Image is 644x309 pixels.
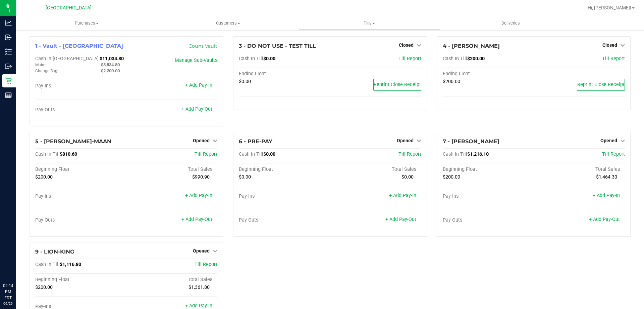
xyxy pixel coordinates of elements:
[492,20,529,26] span: Deliveries
[16,20,157,26] span: Purchases
[35,248,74,255] span: 9 - LION-KING
[534,166,625,172] div: Total Sales
[16,16,157,30] a: Purchases
[389,193,416,198] a: + Add Pay-In
[35,284,53,290] span: $200.00
[443,43,500,49] span: 4 - [PERSON_NAME]
[443,217,534,223] div: Pay-Outs
[239,151,263,157] span: Cash In Till
[443,56,467,62] span: Cash In Till
[239,43,316,49] span: 3 - DO NOT USE - TEST TILL
[35,151,60,157] span: Cash In Till
[443,166,534,172] div: Beginning Float
[299,16,440,30] a: Tills
[239,193,330,199] div: Pay-Ins
[239,71,330,77] div: Ending Float
[577,82,625,87] span: Reprint Close Receipt
[3,301,13,306] p: 09/29
[602,56,625,62] a: Till Report
[397,138,414,143] span: Opened
[35,63,45,67] span: Main:
[602,151,625,157] a: Till Report
[588,5,631,10] span: Hi, [PERSON_NAME]!
[443,151,467,157] span: Cash In Till
[195,151,217,157] a: Till Report
[175,57,217,63] a: Manage Sub-Vaults
[35,193,126,199] div: Pay-Ins
[35,277,126,283] div: Beginning Float
[398,56,421,62] a: Till Report
[577,79,625,91] button: Reprint Close Receipt
[385,217,416,222] a: + Add Pay-Out
[192,174,210,180] span: $990.90
[35,56,100,62] span: Cash In [GEOGRAPHIC_DATA]:
[101,62,120,67] span: $8,834.80
[299,20,439,26] span: Tills
[593,193,620,198] a: + Add Pay-In
[157,16,299,30] a: Customers
[5,34,12,41] inline-svg: Inbound
[35,138,111,145] span: 5 - [PERSON_NAME]-MAAN
[399,42,414,48] span: Closed
[35,217,126,223] div: Pay-Outs
[374,82,421,87] span: Reprint Close Receipt
[158,20,298,26] span: Customers
[5,63,12,70] inline-svg: Outbound
[602,42,617,48] span: Closed
[467,56,485,62] span: $200.00
[185,82,212,88] a: + Add Pay-In
[100,56,124,62] span: $11,034.80
[373,79,421,91] button: Reprint Close Receipt
[401,174,414,180] span: $0.00
[35,83,126,89] div: Pay-Ins
[263,56,275,62] span: $0.00
[443,79,460,84] span: $200.00
[443,138,499,145] span: 7 - [PERSON_NAME]
[126,277,218,283] div: Total Sales
[189,284,210,290] span: $1,361.80
[596,174,617,180] span: $1,464.30
[126,166,218,172] div: Total Sales
[35,43,123,49] span: 1 - Vault - [GEOGRAPHIC_DATA]
[181,106,212,112] a: + Add Pay-Out
[330,166,421,172] div: Total Sales
[35,262,60,267] span: Cash In Till
[589,217,620,222] a: + Add Pay-Out
[443,71,534,77] div: Ending Float
[185,303,212,309] a: + Add Pay-In
[5,77,12,84] inline-svg: Retail
[189,43,217,49] a: Count Vault
[5,92,12,99] inline-svg: Reports
[239,166,330,172] div: Beginning Float
[467,151,489,157] span: $1,216.10
[35,166,126,172] div: Beginning Float
[195,262,217,267] a: Till Report
[181,217,212,222] a: + Add Pay-Out
[7,255,27,275] iframe: Resource center
[60,262,81,267] span: $1,116.80
[239,138,272,145] span: 6 - PRE-PAY
[239,79,251,84] span: $0.00
[600,138,617,143] span: Opened
[185,193,212,198] a: + Add Pay-In
[239,174,251,180] span: $0.00
[193,248,210,254] span: Opened
[35,69,58,73] span: Change Bag:
[239,217,330,223] div: Pay-Outs
[46,5,92,11] span: [GEOGRAPHIC_DATA]
[398,151,421,157] a: Till Report
[193,138,210,143] span: Opened
[443,174,460,180] span: $200.00
[443,193,534,199] div: Pay-Ins
[239,56,263,62] span: Cash In Till
[35,107,126,113] div: Pay-Outs
[263,151,275,157] span: $0.00
[35,174,53,180] span: $200.00
[101,68,120,73] span: $2,200.00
